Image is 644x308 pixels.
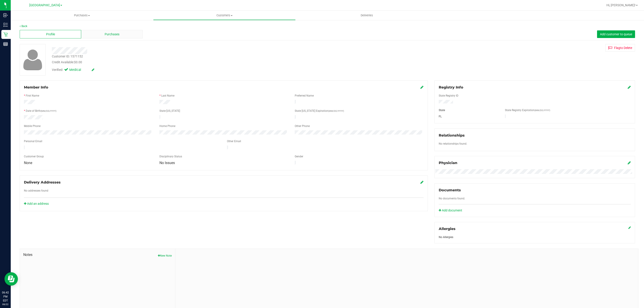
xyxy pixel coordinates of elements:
span: Member Info [24,85,48,89]
div: Verified: [52,68,94,72]
inline-svg: Inventory [3,23,8,27]
div: Credit Available: [52,60,356,65]
inline-svg: Inbound [3,13,8,17]
span: Medical [69,68,87,72]
a: Back [20,25,27,28]
label: First Name [26,94,39,98]
label: Personal Email [24,139,42,143]
span: Deliveries [355,13,379,17]
a: Customers [153,11,296,20]
span: Purchases [11,13,153,17]
label: Date of Birth [26,109,56,113]
label: Other Email [227,139,241,143]
span: None [24,161,32,165]
span: (MM/DD/YYYY) [534,109,550,112]
inline-svg: Retail [3,32,8,37]
button: Flagto Delete [605,44,635,52]
span: Purchases [105,32,119,37]
label: Preferred Name [295,94,314,98]
div: State [435,108,502,112]
span: Notes [23,252,172,257]
label: State [US_STATE] Expiration [295,109,344,113]
div: No Allergies [439,235,631,239]
a: Add document [439,208,464,213]
img: user-icon.png [21,48,44,71]
label: Disciplinary Status [159,154,182,158]
button: Add customer to queue [597,30,635,38]
span: No documents found. [439,197,465,200]
button: New Note [158,254,172,258]
label: Last Name [161,94,174,98]
div: Customer ID: 1571152 [52,54,83,59]
span: No Issues [159,161,175,165]
label: No relationships found. [439,142,467,146]
span: Relationships [439,133,465,137]
label: State Registry Expiration [505,108,550,112]
div: FL [435,114,502,118]
span: (MM/DD/YYYY) [41,110,56,112]
span: Registry Info [439,85,463,89]
label: State [US_STATE] [159,109,180,113]
iframe: Resource center [4,272,18,286]
a: Purchases [11,11,153,20]
span: (MM/DD/YYYY) [328,110,344,112]
label: Customer Group [24,154,44,158]
span: Hi, [PERSON_NAME]! [606,3,636,7]
span: [GEOGRAPHIC_DATA] [29,3,60,7]
span: Allergies [439,227,455,231]
inline-svg: Reports [3,42,8,46]
label: Mobile Phone [24,124,40,128]
a: Deliveries [296,11,438,20]
span: $0.00 [74,60,82,64]
span: Documents [439,188,461,192]
span: Add customer to queue [600,32,632,36]
label: No addresses found [24,189,48,193]
a: Add an address [24,202,49,205]
p: 08/22 [2,303,9,306]
span: Customers [153,13,295,17]
label: Home Phone [159,124,175,128]
label: Gender [295,154,303,158]
p: 06:42 PM EDT [2,291,9,303]
label: State Registry ID [439,94,458,98]
span: Delivery Addresses [24,180,61,184]
span: Physician [439,161,457,165]
span: Profile [46,32,55,37]
label: Other Phone [295,124,310,128]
